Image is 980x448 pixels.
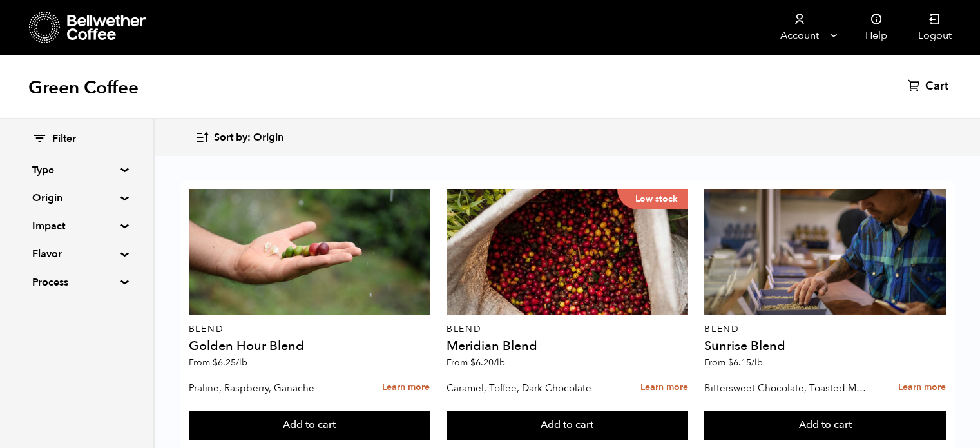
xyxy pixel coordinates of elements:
[704,378,869,398] p: Bittersweet Chocolate, Toasted Marshmallow, Candied Orange, Praline
[704,325,946,334] p: Blend
[447,189,688,315] a: Low stock
[236,356,247,369] span: /lb
[28,76,139,99] h1: Green Coffee
[447,378,611,398] p: Caramel, Toffee, Dark Chocolate
[32,162,121,178] summary: Type
[728,356,763,369] bdi: 6.15
[728,356,733,369] span: $
[447,411,688,440] button: Add to cart
[447,325,688,334] p: Blend
[189,340,430,353] h4: Golden Hour Blend
[32,246,121,262] summary: Flavor
[382,374,430,402] a: Learn more
[447,356,505,369] span: From
[898,374,946,402] a: Learn more
[751,356,763,369] span: /lb
[470,356,476,369] span: $
[704,411,946,440] button: Add to cart
[213,356,247,369] bdi: 6.25
[617,189,688,209] p: Low stock
[447,340,688,353] h4: Meridian Blend
[195,122,283,153] button: Sort by: Origin
[470,356,505,369] bdi: 6.20
[494,356,505,369] span: /lb
[32,219,121,234] summary: Impact
[704,340,946,353] h4: Sunrise Blend
[908,79,952,94] a: Cart
[189,325,430,334] p: Blend
[925,79,948,94] span: Cart
[189,356,247,369] span: From
[189,378,353,398] p: Praline, Raspberry, Ganache
[214,131,283,145] span: Sort by: Origin
[640,374,688,402] a: Learn more
[52,132,76,146] span: Filter
[213,356,218,369] span: $
[32,275,121,290] summary: Process
[704,356,763,369] span: From
[32,190,121,206] summary: Origin
[189,411,430,440] button: Add to cart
